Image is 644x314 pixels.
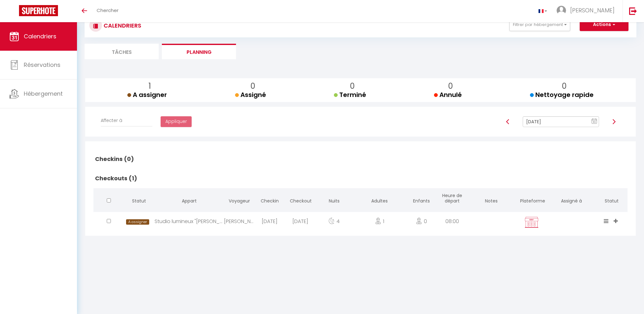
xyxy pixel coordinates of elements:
span: A assigner [127,90,167,99]
p: 1 [132,81,167,91]
th: Nuits [316,188,353,210]
p: 0 [339,81,366,91]
span: Statut [132,198,146,204]
th: Plateforme [515,188,547,210]
h2: Checkouts (1) [93,169,628,188]
span: Assigné [235,90,266,99]
p: 0 [240,81,266,91]
li: Tâches [85,44,159,59]
th: Checkin [254,188,285,210]
img: logout [629,7,637,15]
span: Nettoyage rapide [530,90,594,99]
th: Notes [467,188,515,210]
div: Studio lumineux "[PERSON_NAME]" [155,212,224,233]
th: Voyageur [224,188,254,210]
div: [PERSON_NAME] [224,212,254,233]
span: Réservations [24,61,61,69]
div: 1 [353,212,406,233]
span: Chercher [97,7,118,14]
p: 0 [439,81,462,91]
span: Terminé [334,90,366,99]
input: Select Date [523,116,599,127]
div: 08:00 [437,212,467,233]
th: Enfants [406,188,437,210]
div: [DATE] [254,212,285,233]
span: A assigner [126,219,149,225]
text: 11 [593,120,596,123]
span: Appart [182,198,197,204]
img: arrow-left3.svg [505,119,510,124]
img: Super Booking [19,5,58,16]
img: ... [557,6,566,15]
span: Calendriers [24,32,56,40]
li: Planning [162,44,236,59]
th: Statut [596,188,628,210]
h3: CALENDRIERS [102,18,141,33]
h2: Checkins (0) [93,149,628,169]
button: Actions [580,18,628,31]
div: 4 [316,212,353,233]
th: Checkout [285,188,316,210]
button: Filtrer par hébergement [509,18,570,31]
th: Assigné à [547,188,596,210]
div: 0 [406,212,437,233]
th: Adultes [353,188,406,210]
span: Hébergement [24,90,63,98]
img: rent.png [524,216,539,228]
div: [DATE] [285,212,316,233]
span: [PERSON_NAME] [570,6,615,14]
th: Heure de départ [437,188,467,210]
button: Appliquer [161,116,192,127]
img: arrow-right3.svg [611,119,616,124]
span: Annulé [434,90,462,99]
p: 0 [535,81,594,91]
